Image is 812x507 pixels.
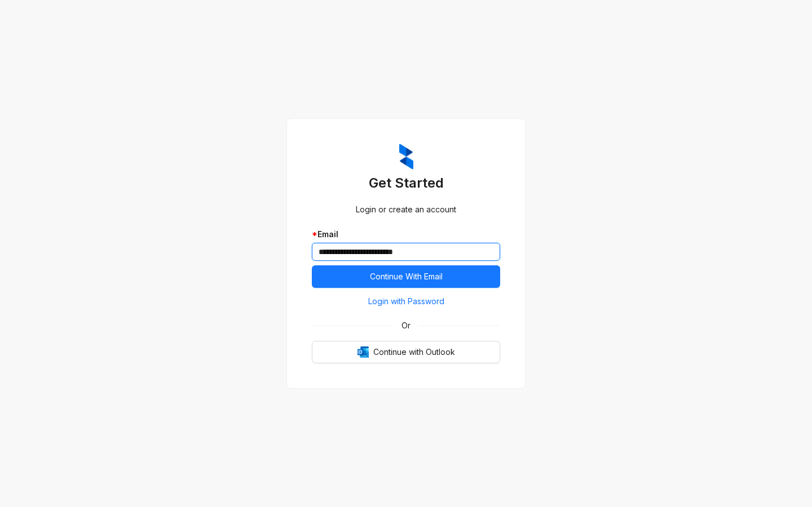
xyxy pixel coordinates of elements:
span: Or [394,319,418,332]
span: Login with Password [368,295,444,308]
button: Login with Password [312,292,500,310]
div: Email [312,228,500,241]
span: Continue With Email [370,270,443,283]
div: Login or create an account [312,203,500,216]
span: Continue with Outlook [373,346,455,358]
img: ZumaIcon [399,144,413,170]
h3: Get Started [312,174,500,192]
img: Outlook [358,346,369,358]
button: OutlookContinue with Outlook [312,341,500,363]
button: Continue With Email [312,265,500,288]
